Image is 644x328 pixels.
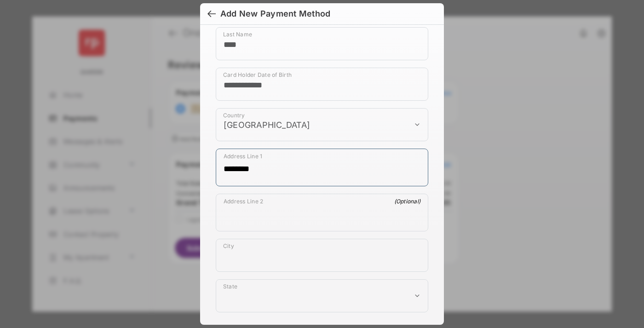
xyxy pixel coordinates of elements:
[216,108,428,141] div: payment_method_screening[postal_addresses][country]
[216,279,428,312] div: payment_method_screening[postal_addresses][administrativeArea]
[216,194,428,231] div: payment_method_screening[postal_addresses][addressLine2]
[216,149,428,186] div: payment_method_screening[postal_addresses][addressLine1]
[216,239,428,272] div: payment_method_screening[postal_addresses][locality]
[220,9,330,19] div: Add New Payment Method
